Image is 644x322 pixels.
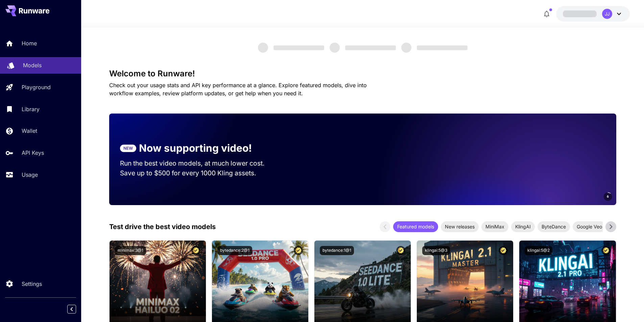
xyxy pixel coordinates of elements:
span: 6 [607,194,609,199]
p: Test drive the best video models [109,222,216,232]
div: Collapse sidebar [72,303,81,315]
div: Featured models [393,221,438,232]
div: ByteDance [538,221,570,232]
p: Run the best video models, at much lower cost. [120,158,278,168]
p: Library [22,105,40,113]
span: ByteDance [538,223,570,230]
p: Playground [22,83,51,91]
p: Save up to $500 for every 1000 Kling assets. [120,168,278,178]
button: Collapse sidebar [67,305,76,314]
span: Featured models [393,223,438,230]
div: MiniMax [481,221,508,232]
h3: Welcome to Runware! [109,69,616,78]
span: MiniMax [481,223,508,230]
button: Certified Model – Vetted for best performance and includes a commercial license. [294,246,303,255]
button: minimax:3@1 [115,246,146,255]
div: JJ [602,9,612,19]
span: Google Veo [573,223,606,230]
button: Certified Model – Vetted for best performance and includes a commercial license. [191,246,200,255]
span: New releases [441,223,479,230]
p: Settings [22,280,42,288]
button: JJ [556,6,630,22]
button: bytedance:1@1 [320,246,354,255]
div: New releases [441,221,479,232]
button: klingai:5@2 [525,246,552,255]
span: Check out your usage stats and API key performance at a glance. Explore featured models, dive int... [109,82,367,97]
p: Wallet [22,127,37,135]
span: KlingAI [511,223,535,230]
button: bytedance:2@1 [217,246,252,255]
p: API Keys [22,149,44,157]
button: klingai:5@3 [422,246,450,255]
button: Certified Model – Vetted for best performance and includes a commercial license. [396,246,405,255]
button: Certified Model – Vetted for best performance and includes a commercial license. [499,246,508,255]
p: Now supporting video! [139,141,252,156]
button: Certified Model – Vetted for best performance and includes a commercial license. [601,246,611,255]
p: Home [22,39,37,47]
div: KlingAI [511,221,535,232]
div: Google Veo [573,221,606,232]
p: Usage [22,171,38,179]
p: Models [23,61,42,69]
